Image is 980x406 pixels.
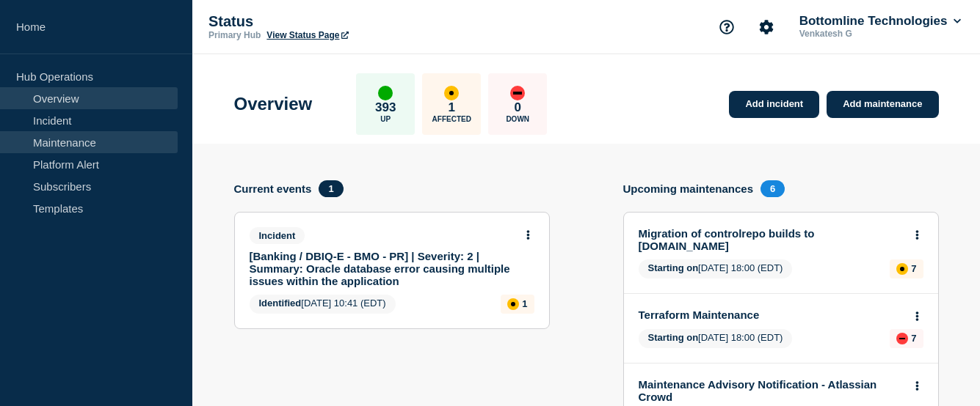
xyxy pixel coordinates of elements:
[639,309,904,321] a: Terraform Maintenance
[234,94,313,114] h1: Overview
[208,30,261,40] p: Primary Hub
[623,182,754,195] h4: Upcoming maintenances
[639,329,793,348] span: [DATE] 18:00 (EDT)
[266,30,348,40] a: View Status Page
[896,263,908,275] div: affected
[208,13,502,30] p: Status
[378,86,393,100] div: up
[250,295,396,314] span: [DATE] 10:41 (EDT)
[506,115,529,123] p: Down
[375,100,396,115] p: 393
[444,86,459,100] div: affected
[432,115,471,123] p: Affected
[648,262,699,273] span: Starting on
[250,250,515,287] a: [Banking / DBIQ-E - BMO - PR] | Severity: 2 | Summary: Oracle database error causing multiple iss...
[250,227,305,244] span: Incident
[761,180,785,197] span: 6
[449,100,455,115] p: 1
[796,14,964,29] button: Bottomline Technologies
[259,298,302,309] span: Identified
[639,227,904,252] a: Migration of controlrepo builds to [DOMAIN_NAME]
[729,91,819,118] a: Add incident
[827,91,938,118] a: Add maintenance
[639,259,793,278] span: [DATE] 18:00 (EDT)
[639,378,904,403] a: Maintenance Advisory Notification - Atlassian Crowd
[234,182,312,195] h4: Current events
[796,29,949,39] p: Venkatesh G
[380,115,391,123] p: Up
[522,298,527,309] p: 1
[515,100,521,115] p: 0
[911,263,916,274] p: 7
[751,12,782,43] button: Account settings
[911,333,916,344] p: 7
[711,12,742,43] button: Support
[507,298,519,310] div: affected
[648,332,699,343] span: Starting on
[510,86,525,100] div: down
[319,180,343,197] span: 1
[896,333,908,344] div: down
